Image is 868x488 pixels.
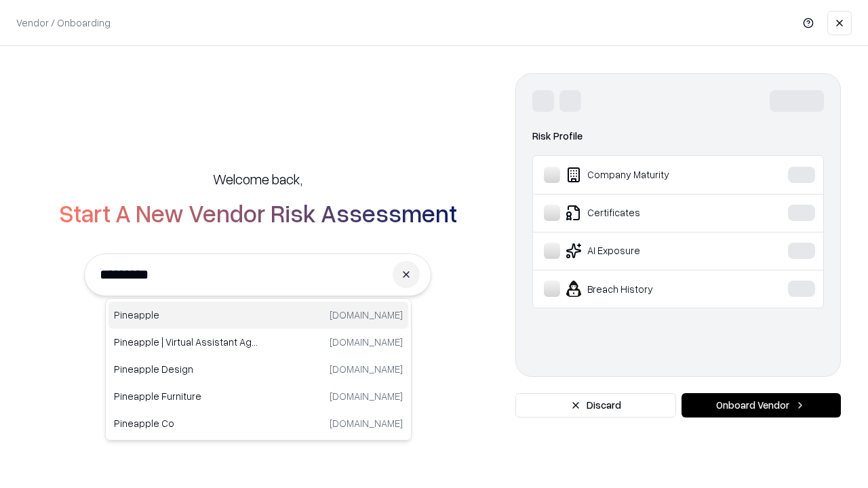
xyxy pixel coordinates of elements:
[330,416,403,430] p: [DOMAIN_NAME]
[114,362,258,376] p: Pineapple Design
[544,205,747,221] div: Certificates
[16,16,111,30] p: Vendor / Onboarding
[532,128,824,144] div: Risk Profile
[544,243,747,259] div: AI Exposure
[544,281,747,297] div: Breach History
[515,393,676,418] button: Discard
[544,167,747,183] div: Company Maturity
[114,389,258,403] p: Pineapple Furniture
[213,169,302,188] h5: Welcome back,
[114,308,258,322] p: Pineapple
[682,393,841,418] button: Onboard Vendor
[59,199,457,226] h2: Start A New Vendor Risk Assessment
[330,362,403,376] p: [DOMAIN_NAME]
[330,389,403,403] p: [DOMAIN_NAME]
[105,298,412,441] div: Suggestions
[114,335,258,349] p: Pineapple | Virtual Assistant Agency
[330,335,403,349] p: [DOMAIN_NAME]
[330,308,403,322] p: [DOMAIN_NAME]
[114,416,258,430] p: Pineapple Co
